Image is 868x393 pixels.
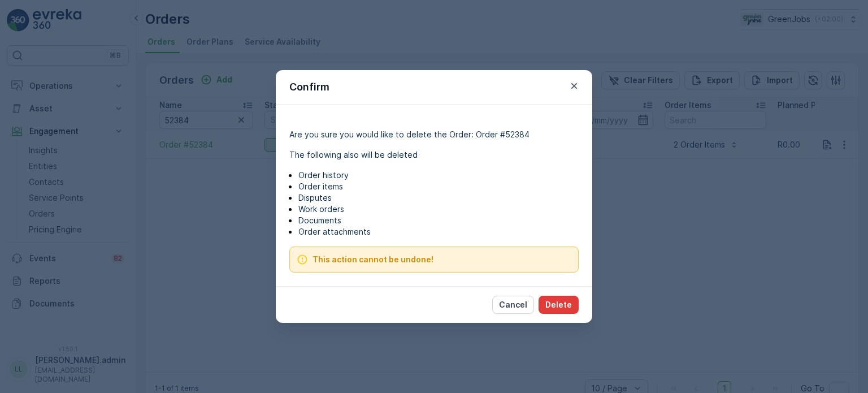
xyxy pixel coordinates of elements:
[289,129,579,140] p: Are you sure you would like to delete the Order: Order #52384
[545,299,572,310] p: Delete
[298,192,579,204] p: Disputes
[298,204,579,215] p: Work orders
[289,149,579,161] p: The following also will be deleted
[289,79,329,95] p: Confirm
[499,299,527,310] p: Cancel
[298,170,579,181] p: Order history
[298,181,579,192] p: Order items
[313,254,433,265] span: This action cannot be undone!
[298,215,579,226] p: Documents
[492,296,534,314] button: Cancel
[298,226,579,237] p: Order attachments
[539,296,579,314] button: Delete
